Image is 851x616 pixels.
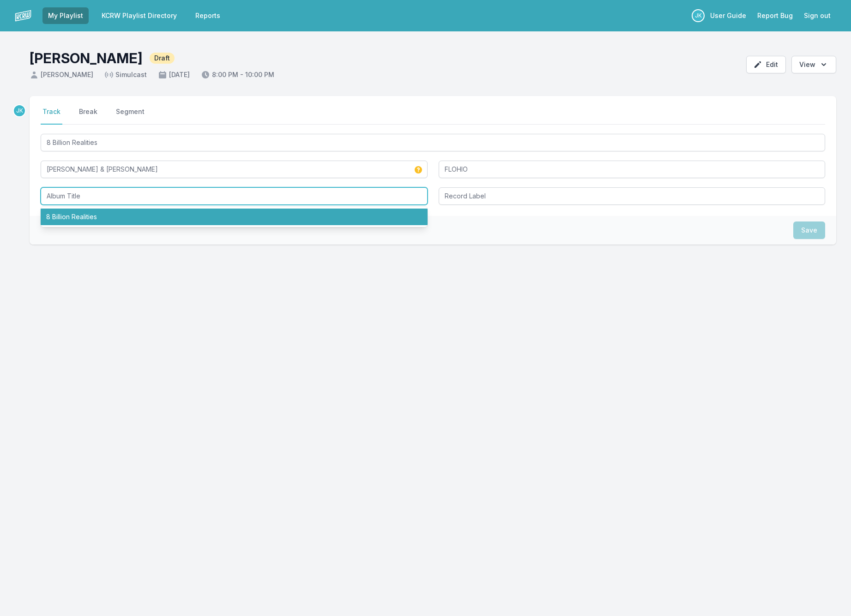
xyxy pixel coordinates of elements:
[96,7,182,24] a: KCRW Playlist Directory
[41,134,825,151] input: Track Title
[41,161,428,178] input: Artist
[798,7,836,24] button: Sign out
[150,53,175,64] span: Draft
[15,7,31,24] img: logo-white-87cec1fa9cbef997252546196dc51331.png
[793,221,825,239] button: Save
[158,70,190,79] span: [DATE]
[30,50,142,66] h1: [PERSON_NAME]
[104,70,147,79] span: Simulcast
[41,187,428,205] input: Album Title
[30,70,93,79] span: [PERSON_NAME]
[692,9,705,22] p: Jason Kramer
[41,209,428,225] li: 8 Billion Realities
[705,7,752,24] a: User Guide
[439,161,826,178] input: Featured Artist(s), comma separated
[791,56,836,73] button: Open options
[13,104,26,117] p: Jason Kramer
[752,7,798,24] a: Report Bug
[41,107,62,125] button: Track
[746,56,786,73] button: Edit
[201,70,274,79] span: 8:00 PM - 10:00 PM
[77,107,99,125] button: Break
[190,7,226,24] a: Reports
[439,187,826,205] input: Record Label
[42,7,89,24] a: My Playlist
[114,107,146,125] button: Segment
